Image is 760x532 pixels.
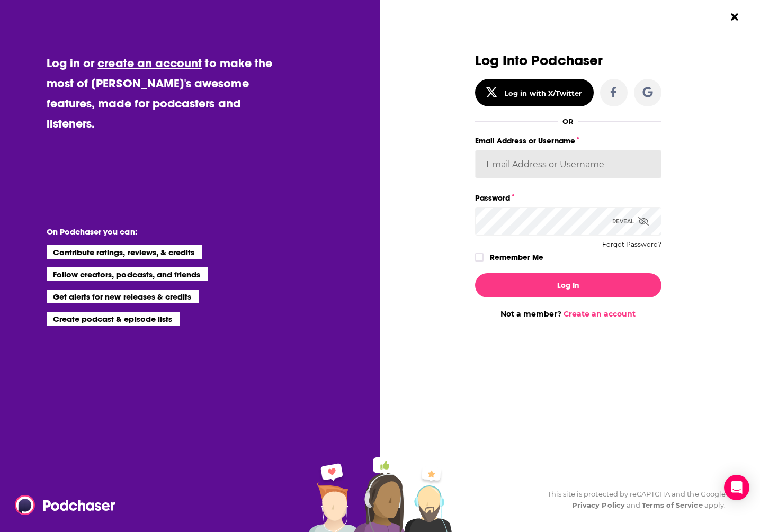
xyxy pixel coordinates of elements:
label: Password [475,191,661,205]
a: Privacy Policy [572,501,625,509]
button: Log in with X/Twitter [475,79,594,106]
label: Remember Me [490,250,543,264]
li: Follow creators, podcasts, and friends [47,267,208,281]
label: Email Address or Username [475,134,661,148]
div: This site is protected by reCAPTCHA and the Google and apply. [539,489,726,511]
button: Forgot Password? [602,241,661,248]
a: Create an account [564,309,636,319]
li: Contribute ratings, reviews, & credits [47,245,202,259]
li: Get alerts for new releases & credits [47,290,199,303]
div: Log in with X/Twitter [504,89,582,97]
h3: Log Into Podchaser [475,53,661,68]
a: Podchaser - Follow, Share and Rate Podcasts [15,495,108,515]
div: OR [562,117,574,125]
div: Open Intercom Messenger [724,475,749,500]
div: Not a member? [475,309,661,319]
a: Terms of Service [642,501,703,509]
li: On Podchaser you can: [47,227,258,237]
input: Email Address or Username [475,150,661,178]
li: Create podcast & episode lists [47,312,180,326]
img: Podchaser - Follow, Share and Rate Podcasts [15,495,117,515]
button: Close Button [725,7,745,27]
a: create an account [97,56,202,70]
div: Reveal [612,207,649,236]
button: Log In [475,273,661,297]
